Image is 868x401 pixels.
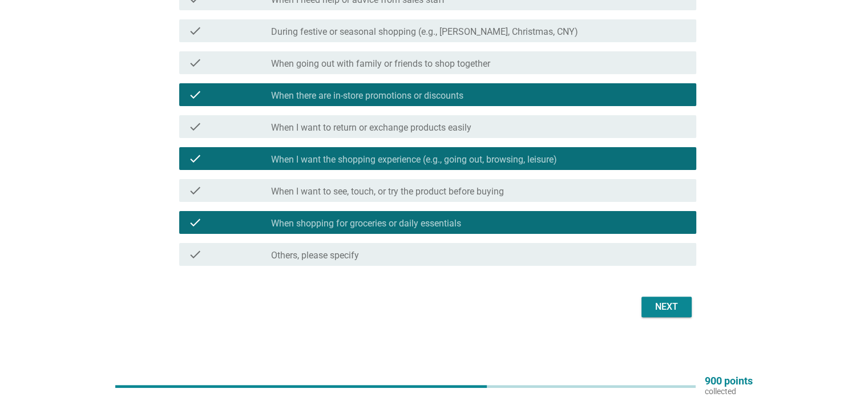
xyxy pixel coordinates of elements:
[271,26,578,38] label: During festive or seasonal shopping (e.g., [PERSON_NAME], Christmas, CNY)
[705,376,753,386] p: 900 points
[188,56,202,70] i: check
[271,90,463,102] label: When there are in-store promotions or discounts
[271,122,471,133] label: When I want to return or exchange products easily
[641,297,692,317] button: Next
[188,248,202,261] i: check
[271,250,359,261] label: Others, please specify
[271,186,504,197] label: When I want to see, touch, or try the product before buying
[271,218,461,229] label: When shopping for groceries or daily essentials
[271,58,490,70] label: When going out with family or friends to shop together
[188,184,202,197] i: check
[188,120,202,133] i: check
[271,154,557,165] label: When I want the shopping experience (e.g., going out, browsing, leisure)
[188,24,202,38] i: check
[188,152,202,165] i: check
[651,300,683,314] div: Next
[705,386,753,396] p: collected
[188,216,202,229] i: check
[188,88,202,102] i: check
